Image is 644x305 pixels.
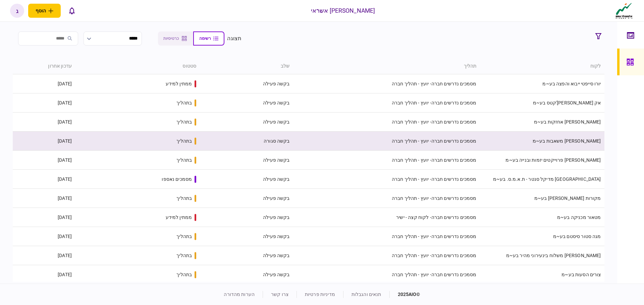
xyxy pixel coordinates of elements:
div: בתהליך [176,157,192,163]
td: מסמכים נדרשים חברה- יועץ - תהליך חברה [293,189,480,208]
div: ממתין למידע [166,80,192,87]
a: [PERSON_NAME] פרוייקטים יזמות ובנייה בע~מ [505,157,601,163]
td: [DATE] [13,93,75,112]
div: © 2025 AIO [389,291,420,298]
td: מסמכים נדרשים חברה- לקוח קצה - ישיר [293,208,480,227]
a: [GEOGRAPHIC_DATA] מדיקל סנטר - ת.א.מ.ס. בע~מ [493,176,601,182]
div: בתהליך [176,195,192,202]
div: בתהליך [176,233,192,240]
button: ג [10,4,24,18]
div: בתהליך [176,119,192,125]
a: תנאים והגבלות [352,292,381,297]
td: [DATE] [13,265,75,284]
td: [DATE] [13,170,75,189]
button: רשימה [193,31,224,46]
a: מדיניות פרטיות [305,292,335,297]
img: client company logo [614,2,634,19]
td: [DATE] [13,74,75,93]
td: מסמכים נדרשים חברה- יועץ - תהליך חברה [293,93,480,112]
a: מגה סטור סיסטם בע~מ [553,234,601,239]
td: [DATE] [13,208,75,227]
a: יורו סייפטי ייבוא והפצה בע~מ [542,81,601,86]
span: כרטיסיות [163,36,179,41]
td: בקשה פעילה [200,227,293,246]
a: מקורות [PERSON_NAME] בע~מ [534,196,601,201]
div: תצוגה [227,34,241,43]
td: מסמכים נדרשים חברה- יועץ - תהליך חברה [293,112,480,132]
td: בקשה פעילה [200,93,293,112]
td: מסמכים נדרשים חברה- יועץ - תהליך חברה [293,265,480,284]
td: [DATE] [13,151,75,170]
td: בקשה פעילה [200,74,293,93]
td: מסמכים נדרשים חברה- יועץ - תהליך חברה [293,74,480,93]
button: פתח רשימת התראות [65,4,79,18]
td: בקשה סגורה [200,132,293,151]
a: אק [PERSON_NAME]'קטס בע~מ [533,100,601,105]
div: מסמכים נאספו [162,176,192,182]
th: עדכון אחרון [13,59,75,74]
span: רשימה [199,36,211,41]
div: בתהליך [176,252,192,259]
div: ממתין למידע [166,214,192,221]
td: מסמכים נדרשים חברה- יועץ - תהליך חברה [293,132,480,151]
a: צרו קשר [271,292,288,297]
td: מסמכים נדרשים חברה- יועץ - תהליך חברה [293,170,480,189]
th: תהליך [293,59,480,74]
td: [DATE] [13,189,75,208]
td: בקשה פעילה [200,265,293,284]
div: [PERSON_NAME] אשראי [311,6,375,15]
td: [DATE] [13,112,75,132]
button: פתח תפריט להוספת לקוח [28,4,61,18]
a: [PERSON_NAME] אחזקות בע~מ [534,119,601,125]
td: [DATE] [13,132,75,151]
div: בתהליך [176,271,192,278]
td: [DATE] [13,227,75,246]
td: מסמכים נדרשים חברה- יועץ - תהליך חברה [293,151,480,170]
td: בקשה פעילה [200,246,293,265]
td: מסמכים נדרשים חברה- יועץ - תהליך חברה [293,246,480,265]
td: בקשה פעילה [200,208,293,227]
td: [DATE] [13,246,75,265]
td: בקשה פעילה [200,189,293,208]
a: הערות מהדורה [224,292,255,297]
td: בקשה פעילה [200,112,293,132]
button: כרטיסיות [158,31,193,46]
th: לקוח [480,59,604,74]
a: צורים הסעות בע~מ [561,272,601,277]
td: מסמכים נדרשים חברה- יועץ - תהליך חברה [293,227,480,246]
a: [PERSON_NAME] משלוח בינעירוני מהיר בע~מ [506,253,601,258]
div: בתהליך [176,138,192,144]
th: שלב [200,59,293,74]
td: בקשה פעילה [200,151,293,170]
th: סטטוס [75,59,200,74]
a: מטאור מכניקה בע~מ [557,215,601,220]
div: בתהליך [176,99,192,106]
td: בקשה פעילה [200,170,293,189]
a: [PERSON_NAME] משאבות בע~מ [533,138,601,144]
